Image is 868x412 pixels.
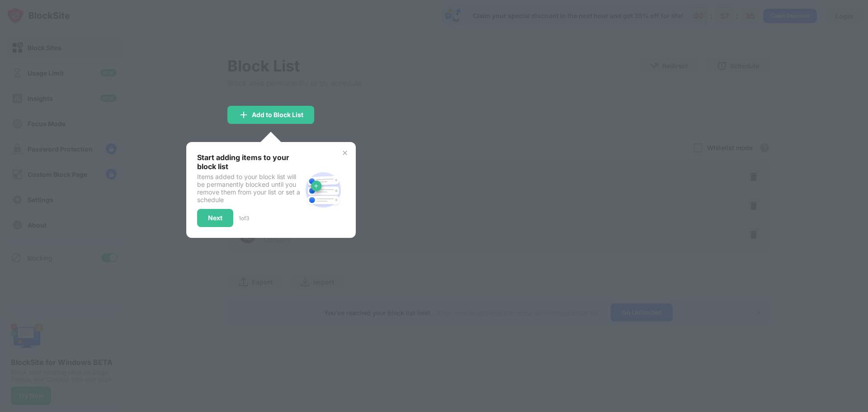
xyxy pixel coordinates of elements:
div: 1 of 3 [239,215,249,222]
div: Next [208,214,222,222]
img: x-button.svg [341,149,349,156]
img: block-site.svg [302,168,345,212]
div: Add to Block List [252,111,303,118]
div: Start adding items to your block list [197,153,302,171]
div: Items added to your block list will be permanently blocked until you remove them from your list o... [197,173,302,204]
